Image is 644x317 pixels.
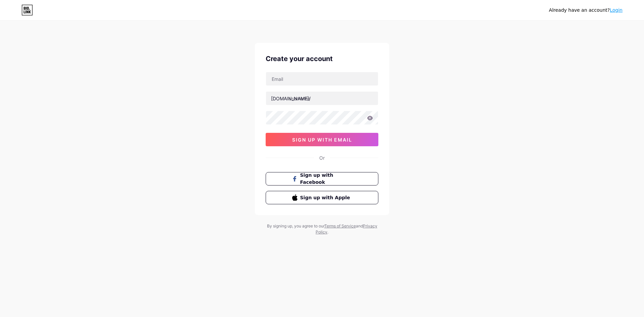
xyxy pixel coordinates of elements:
div: By signing up, you agree to our and . [265,223,379,235]
span: Sign up with Apple [300,194,352,201]
div: Already have an account? [549,7,623,14]
input: username [266,92,378,105]
div: [DOMAIN_NAME]/ [271,95,311,102]
span: Sign up with Facebook [300,172,352,186]
input: Email [266,72,378,86]
button: Sign up with Apple [266,191,378,204]
div: Or [319,154,325,161]
a: Login [610,7,623,13]
span: sign up with email [292,137,352,143]
div: Create your account [266,54,378,64]
a: Terms of Service [324,223,356,228]
button: Sign up with Facebook [266,172,378,186]
button: sign up with email [266,133,378,146]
